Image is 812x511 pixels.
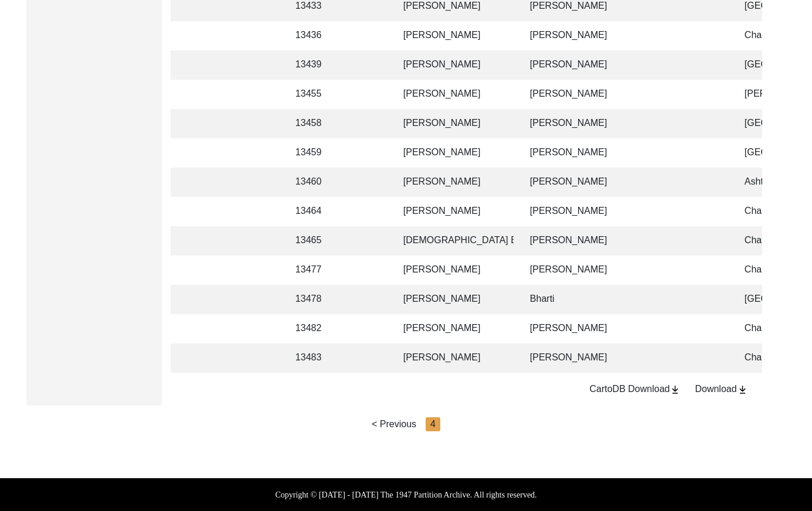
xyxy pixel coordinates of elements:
td: [PERSON_NAME] [523,138,728,168]
div: 4 [426,417,440,431]
td: [PERSON_NAME] [523,197,728,226]
img: download-button.png [670,384,681,395]
td: [PERSON_NAME] [396,80,514,109]
td: [PERSON_NAME] [523,21,728,50]
td: 13460 [288,168,341,197]
label: Copyright © [DATE] - [DATE] The 1947 Partition Archive. All rights reserved. [275,489,536,501]
img: download-button.png [737,384,748,395]
td: [PERSON_NAME] [396,138,514,168]
td: [PERSON_NAME] [396,50,514,80]
td: 13458 [288,109,341,138]
td: 13459 [288,138,341,168]
td: [PERSON_NAME] [523,168,728,197]
td: [PERSON_NAME] [396,21,514,50]
td: [PERSON_NAME] [396,197,514,226]
td: [PERSON_NAME] [396,255,514,285]
td: [PERSON_NAME] [523,226,728,255]
td: [PERSON_NAME] [396,168,514,197]
td: [PERSON_NAME] [396,285,514,314]
div: Download [695,382,748,396]
td: 13455 [288,80,341,109]
div: CartoDB Download [589,382,681,396]
td: [DEMOGRAPHIC_DATA] Bakhash [396,226,514,255]
td: 13439 [288,50,341,80]
td: 13436 [288,21,341,50]
td: 13464 [288,197,341,226]
td: [PERSON_NAME] [523,255,728,285]
div: < Previous [372,417,416,431]
td: 13483 [288,343,341,373]
td: Bharti [523,285,728,314]
td: [PERSON_NAME] [523,343,728,373]
td: [PERSON_NAME] [523,80,728,109]
td: [PERSON_NAME] [523,314,728,343]
td: 13477 [288,255,341,285]
td: [PERSON_NAME] [396,343,514,373]
td: [PERSON_NAME] [396,314,514,343]
td: [PERSON_NAME] [523,109,728,138]
td: 13482 [288,314,341,343]
td: [PERSON_NAME] [523,50,728,80]
td: 13465 [288,226,341,255]
td: 13478 [288,285,341,314]
td: [PERSON_NAME] [396,109,514,138]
